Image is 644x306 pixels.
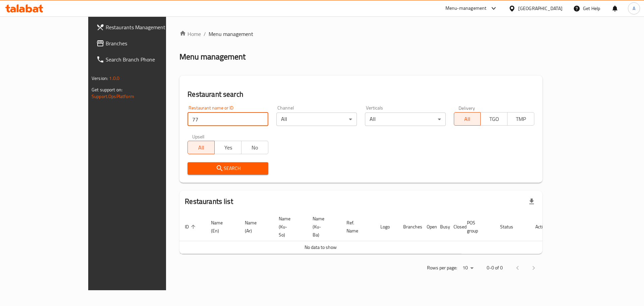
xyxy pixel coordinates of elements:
th: Action [530,213,553,241]
a: Search Branch Phone [91,51,196,68]
div: Rows per page: [460,263,476,273]
span: 1.0.0 [109,74,119,83]
span: Name (En) [211,219,231,235]
span: Status [500,223,522,231]
span: Version: [92,74,108,83]
button: Search [187,162,268,175]
input: Search for restaurant name or ID.. [187,113,268,126]
div: [GEOGRAPHIC_DATA] [518,5,562,12]
p: 0-0 of 0 [487,264,503,272]
p: Rows per page: [427,264,457,272]
h2: Menu management [179,51,246,62]
button: No [241,141,268,154]
div: Menu-management [445,4,487,12]
span: Name (Ku-So) [279,215,299,239]
span: Name (Ku-Ba) [313,215,333,239]
nav: breadcrumb [179,30,542,38]
th: Logo [375,213,398,241]
span: A [633,5,635,12]
button: TMP [507,112,534,126]
button: All [454,112,481,126]
span: TMP [510,114,532,124]
span: Restaurants Management [106,23,191,31]
div: Export file [524,193,540,210]
label: Delivery [459,105,475,110]
button: All [187,141,215,154]
h2: Restaurants list [185,196,233,207]
th: Open [421,213,435,241]
th: Busy [435,213,448,241]
span: All [457,114,478,124]
span: Name (Ar) [245,219,265,235]
span: ID [185,223,198,231]
a: Restaurants Management [91,19,196,35]
th: Branches [398,213,421,241]
label: Upsell [192,134,205,139]
span: TGO [483,114,505,124]
span: Menu management [209,30,253,38]
span: Yes [217,143,239,152]
div: All [276,113,357,126]
table: enhanced table [179,213,553,254]
span: No data to show [305,243,337,252]
th: Closed [448,213,462,241]
div: All [365,113,445,126]
a: Branches [91,35,196,51]
h2: Restaurant search [187,89,534,99]
span: All [191,143,212,152]
span: No [244,143,266,152]
span: Ref. Name [346,219,367,235]
span: Get support on: [92,85,122,94]
a: Support.OpsPlatform [92,92,134,101]
span: Search Branch Phone [106,55,191,63]
span: Branches [106,39,191,47]
span: Search [193,164,263,173]
span: POS group [467,219,487,235]
button: TGO [480,112,507,126]
li: / [204,30,206,38]
button: Yes [214,141,241,154]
